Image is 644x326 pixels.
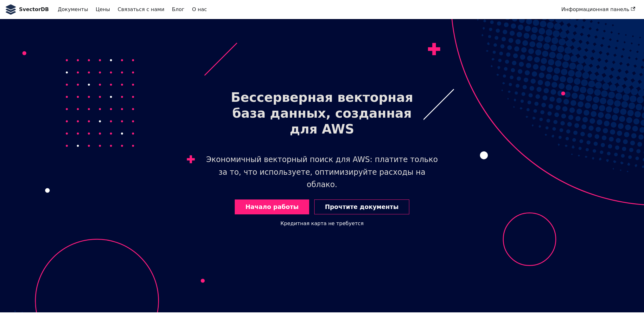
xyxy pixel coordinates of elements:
[188,4,211,15] a: О нас
[96,6,110,12] ya-tr-span: Цены
[192,6,207,12] ya-tr-span: О нас
[168,4,188,15] a: Блог
[92,4,114,15] a: Цены
[245,203,299,210] ya-tr-span: Начало работы
[54,4,92,15] a: Документы
[19,6,49,12] ya-tr-span: SvectorDB
[118,6,164,12] ya-tr-span: Связаться с нами
[5,4,49,15] a: Логотип SvectorDBSvectorDB
[172,6,184,12] ya-tr-span: Блог
[561,6,629,12] ya-tr-span: Информационная панель
[325,203,399,210] ya-tr-span: Прочтите документы
[114,4,168,15] a: Связаться с нами
[231,90,413,136] ya-tr-span: Бессерверная векторная база данных, созданная для AWS
[206,155,438,189] ya-tr-span: Экономичный векторный поиск для AWS: платите только за то, что используете, оптимизируйте расходы...
[5,4,16,15] img: Логотип SvectorDB
[58,6,88,12] ya-tr-span: Документы
[235,199,309,214] a: Начало работы
[558,4,639,15] a: Информационная панель
[314,199,409,214] a: Прочтите документы
[280,220,364,226] ya-tr-span: Кредитная карта не требуется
